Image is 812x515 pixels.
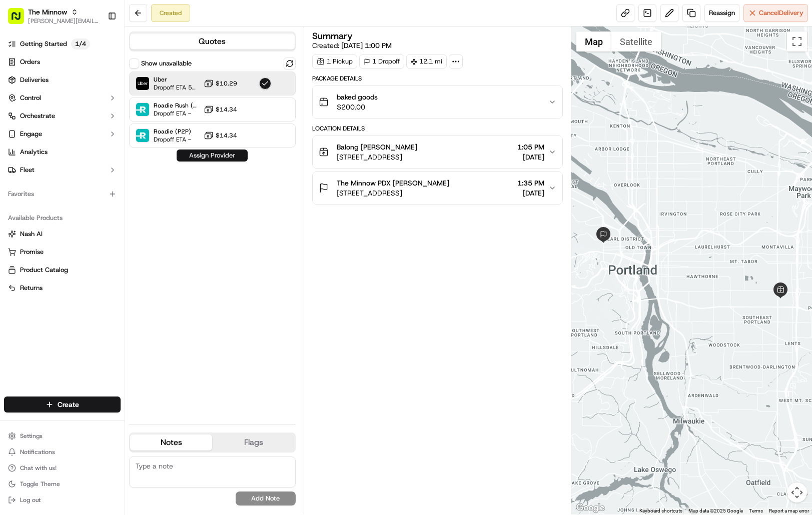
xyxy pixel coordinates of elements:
p: Welcome 👋 [10,40,182,56]
span: Balong [PERSON_NAME] [337,142,417,152]
span: Dropoff ETA - [154,109,200,117]
button: $14.34 [204,130,237,140]
span: Knowledge Base [20,196,77,206]
span: Roadie (P2P) [154,127,191,135]
span: Orchestrate [20,111,55,120]
button: The Minnow [28,7,67,17]
span: [DATE] 1:00 PM [341,41,392,50]
a: Nash AI [8,229,117,238]
a: Product Catalog [8,265,117,274]
span: 1:05 PM [517,142,544,152]
h3: Summary [312,31,353,40]
div: Available Products [4,210,121,226]
span: • [83,155,87,163]
button: Map camera controls [787,482,807,502]
img: 1736555255976-a54dd68f-1ca7-489b-9aae-adbdc363a1c4 [20,155,28,163]
p: 1 / 4 [71,38,90,49]
button: Orchestrate [4,108,121,124]
span: Uber [154,75,200,83]
span: Notifications [20,448,55,456]
span: Control [20,93,41,102]
a: Returns [8,283,117,292]
div: 💻 [85,197,93,205]
img: Google [574,501,607,514]
button: Chat with us! [4,461,121,475]
button: Show street map [576,31,611,51]
span: Settings [20,432,43,440]
a: Terms (opens in new tab) [749,508,763,513]
span: [DATE] [517,188,544,198]
span: Pylon [100,221,121,228]
span: Dropoff ETA - [154,135,191,143]
button: baked goods$200.00 [313,86,562,118]
span: Created: [312,40,392,50]
span: The Minnow PDX [PERSON_NAME] [337,178,449,188]
a: Promise [8,247,117,256]
input: Got a question? Start typing here... [26,64,180,75]
span: [STREET_ADDRESS] [337,152,417,162]
span: [DATE] [517,152,544,162]
span: $10.29 [216,79,237,87]
span: Promise [20,247,44,256]
a: Analytics [4,144,121,160]
button: Create [4,396,121,412]
button: Nash AI [4,226,121,242]
label: Show unavailable [141,59,192,68]
button: Log out [4,493,121,507]
button: Start new chat [170,98,182,110]
img: Brigitte Vinadas [10,145,26,161]
a: 💻API Documentation [81,192,165,210]
div: We're available if you need us! [45,105,138,113]
span: Getting Started [20,39,67,48]
img: Roadie (P2P) [136,129,149,142]
span: Cancel Delivery [759,8,803,17]
button: Show satellite imagery [611,31,661,51]
span: [DATE] [89,155,109,163]
a: Report a map error [769,508,809,513]
span: Analytics [20,147,48,156]
button: Product Catalog [4,262,121,278]
div: Favorites [4,186,121,202]
div: 1 Dropoff [359,54,404,68]
button: Control [4,90,121,106]
a: 📗Knowledge Base [6,192,81,210]
span: [STREET_ADDRESS] [337,188,449,198]
span: Create [58,399,79,409]
button: Reassign [704,4,739,22]
span: Log out [20,496,41,504]
button: $10.29 [204,78,237,88]
button: Keyboard shortcuts [639,507,682,514]
button: Notifications [4,445,121,459]
button: Fleet [4,162,121,178]
div: Past conversations [10,130,67,138]
span: $200.00 [337,102,378,112]
div: Location Details [312,124,563,132]
button: Notes [130,434,212,450]
span: API Documentation [95,196,161,206]
div: 1 Pickup [312,54,357,68]
a: Deliveries [4,72,121,88]
span: Product Catalog [20,265,68,274]
span: Orders [20,57,40,66]
span: Deliveries [20,75,49,84]
span: 1:35 PM [517,178,544,188]
button: $14.34 [204,104,237,114]
div: Start new chat [45,95,164,105]
img: 8016278978528_b943e370aa5ada12b00a_72.png [21,95,39,113]
img: 1736555255976-a54dd68f-1ca7-489b-9aae-adbdc363a1c4 [10,95,28,113]
button: Settings [4,429,121,443]
div: 12.1 mi [406,54,447,68]
a: Powered byPylon [71,220,121,228]
button: CancelDelivery [743,4,808,22]
span: Nash AI [20,229,43,238]
span: Map data ©2025 Google [688,508,743,513]
div: 📗 [10,197,18,205]
button: Engage [4,126,121,142]
button: [PERSON_NAME][EMAIL_ADDRESS][DOMAIN_NAME] [28,17,100,25]
span: Reassign [709,8,735,17]
button: Promise [4,244,121,260]
span: Roadie Rush (P2P) [154,101,200,109]
span: Returns [20,283,43,292]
